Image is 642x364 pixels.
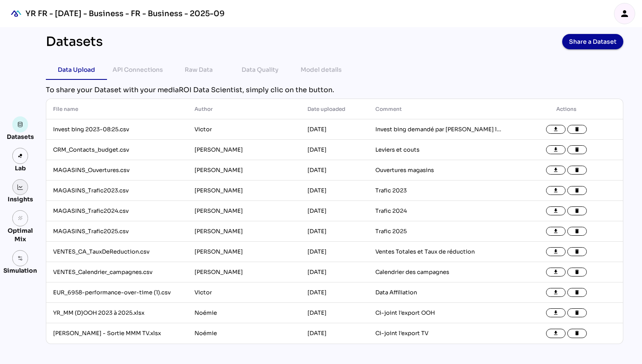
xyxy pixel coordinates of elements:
td: [DATE] [301,262,369,282]
img: settings.svg [17,255,23,261]
td: CRM_Contacts_budget.csv [46,140,188,160]
td: VENTES_CA_TauxDeReduction.csv [46,242,188,262]
td: Leviers et couts [369,140,510,160]
i: delete [574,290,580,296]
div: Optimal Mix [3,226,37,243]
i: delete [574,208,580,214]
div: Model details [301,65,342,75]
div: YR FR - [DATE] - Business - FR - Business - 2025-09 [25,8,225,19]
td: MAGASINS_Trafic2024.csv [46,201,188,221]
img: lab.svg [17,153,23,159]
div: Data Quality [242,65,279,75]
div: Simulation [3,266,37,275]
i: delete [574,188,580,194]
td: [DATE] [301,181,369,201]
td: Noémie [188,323,301,344]
i: file_download [553,188,559,194]
td: [PERSON_NAME] - Sortie MMM TV.xlsx [46,323,188,344]
i: delete [574,249,580,255]
td: [PERSON_NAME] [188,201,301,221]
div: mediaROI [7,4,25,23]
td: [DATE] [301,242,369,262]
th: Comment [369,99,510,119]
div: Datasets [7,133,34,141]
td: Ci-joint l'export OOH [369,303,510,323]
button: Share a Dataset [562,34,623,49]
td: Calendrier des campagnes [369,262,510,282]
td: Trafic 2025 [369,221,510,242]
td: MAGASINS_Ouvertures.csv [46,160,188,181]
td: [PERSON_NAME] [188,221,301,242]
td: [DATE] [301,282,369,303]
td: Invest bing demandé par [PERSON_NAME] le 04/09 [369,119,510,140]
i: delete [574,310,580,316]
th: Actions [510,99,623,119]
td: VENTES_Calendrier_campagnes.csv [46,262,188,282]
i: delete [574,147,580,153]
i: file_download [553,310,559,316]
td: EUR_6958-performance-over-time (1).csv [46,282,188,303]
i: file_download [553,208,559,214]
td: Ventes Totales et Taux de réduction [369,242,510,262]
i: file_download [553,127,559,133]
td: [PERSON_NAME] [188,160,301,181]
i: delete [574,127,580,133]
i: delete [574,229,580,234]
td: MAGASINS_Trafic2023.csv [46,181,188,201]
div: To share your Dataset with your mediaROI Data Scientist, simply clic on the button. [46,85,623,95]
div: Raw Data [185,65,213,75]
div: Lab [11,164,30,172]
td: MAGASINS_Trafic2025.csv [46,221,188,242]
td: Victor [188,282,301,303]
i: delete [574,330,580,336]
span: Share a Dataset [569,36,617,48]
td: [DATE] [301,140,369,160]
td: [DATE] [301,221,369,242]
i: file_download [553,167,559,173]
th: Date uploaded [301,99,369,119]
td: [PERSON_NAME] [188,140,301,160]
i: delete [574,269,580,275]
td: [DATE] [301,160,369,181]
td: [DATE] [301,119,369,140]
td: [PERSON_NAME] [188,262,301,282]
td: [PERSON_NAME] [188,242,301,262]
i: file_download [553,330,559,336]
i: file_download [553,229,559,234]
i: grain [17,215,23,221]
i: file_download [553,147,559,153]
td: Victor [188,119,301,140]
img: data.svg [17,121,23,127]
td: Trafic 2023 [369,181,510,201]
div: Datasets [46,34,103,49]
td: Trafic 2024 [369,201,510,221]
td: [DATE] [301,201,369,221]
img: graph.svg [17,184,23,190]
i: file_download [553,290,559,296]
td: Invest bing 2023-08:25.csv [46,119,188,140]
i: person [619,8,630,19]
td: Ci-joint l'export TV [369,323,510,344]
i: file_download [553,249,559,255]
td: [PERSON_NAME] [188,181,301,201]
td: Ouvertures magasins [369,160,510,181]
td: YR_MM (D)OOH 2023 à 2025.xlsx [46,303,188,323]
td: [DATE] [301,323,369,344]
td: Data Affiliation [369,282,510,303]
td: Noémie [188,303,301,323]
i: delete [574,167,580,173]
th: File name [46,99,188,119]
div: Data Upload [58,65,95,75]
i: file_download [553,269,559,275]
th: Author [188,99,301,119]
div: Insights [8,195,33,203]
td: [DATE] [301,303,369,323]
div: API Connections [113,65,163,75]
